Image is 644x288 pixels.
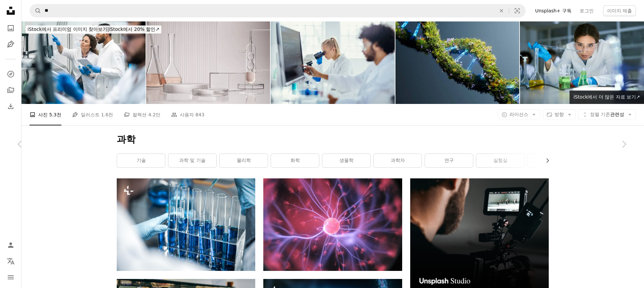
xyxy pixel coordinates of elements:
a: 컬렉션 [4,83,17,97]
a: 다운로드 내역 [4,100,17,113]
a: 보라색과 분홍색 플라즈마 볼 [263,222,402,228]
a: 생물학 [322,154,370,167]
a: 과학 및 기술 [168,154,216,167]
span: iStock에서 프리미엄 이미지 찾아보기 | [28,26,109,32]
a: 과학 연구실 [528,154,576,167]
button: 이미지 제출 [603,5,636,16]
a: 과학자 [374,154,422,167]
button: 시각적 검색 [509,4,525,17]
button: 목록을 오른쪽으로 스크롤 [541,154,549,167]
button: 정렬 기준관련성 [578,109,636,120]
a: iStock에서 더 많은 자료 보기↗ [570,91,644,104]
span: iStock에서 20% 할인 ↗ [28,26,159,32]
img: Female scientist examining liquid in laboratory. [520,21,644,104]
a: 일러스트 1.6천 [72,104,113,125]
span: 1.6천 [101,111,113,118]
button: 메뉴 [4,271,17,284]
button: Unsplash 검색 [30,4,41,17]
span: iStock에서 더 많은 자료 보기 ↗ [574,94,640,100]
span: 방향 [554,112,564,117]
form: 사이트 전체에서 이미지 찾기 [30,4,526,17]
a: 다음 [604,112,644,176]
span: 관련성 [590,111,624,118]
a: 사진 [4,21,17,35]
a: 실험실 [476,154,524,167]
button: 방향 [543,109,576,120]
img: Cosmetic podium display with glass flask and cylinder equipment in medical science lab background... [146,21,270,104]
a: 연구 [425,154,473,167]
a: 로그인 / 가입 [4,238,17,252]
img: 신중한 분석을 위한 다양한 실험실 동료 [21,21,146,104]
a: 실험실 유리 제품 과학 실험실 연구 개발 개념 [117,222,255,228]
span: 정렬 기준 [590,112,610,117]
img: 보라색과 분홍색 플라즈마 볼 [263,178,402,271]
a: 기술 [117,154,165,167]
a: 일러스트 [4,38,17,51]
a: 컬렉션 4.2만 [124,104,160,125]
button: 라이선스 [498,109,540,120]
a: Unsplash+ 구독 [531,5,575,16]
img: 다양한 실험실 동료들이 시료를 분석합니다. [271,21,395,104]
h1: 과학 [117,133,549,146]
span: 라이선스 [509,112,528,117]
a: iStock에서 프리미엄 이미지 찾아보기|iStock에서 20% 할인↗ [21,21,165,38]
span: 843 [196,111,205,118]
button: 삭제 [494,4,509,17]
a: 물리학 [220,154,268,167]
img: 실험실 유리 제품 과학 실험실 연구 개발 개념 [117,178,255,271]
span: 4.2만 [148,111,160,118]
a: 화학 [271,154,319,167]
img: 지속가능한 인공지능 AI 에너지, 재생에너지원, 배터리 기술, 그린에너지, DNA [395,21,520,104]
a: 로그인 [576,5,598,16]
a: 사용자 843 [171,104,204,125]
a: 탐색 [4,67,17,81]
button: 언어 [4,254,17,268]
